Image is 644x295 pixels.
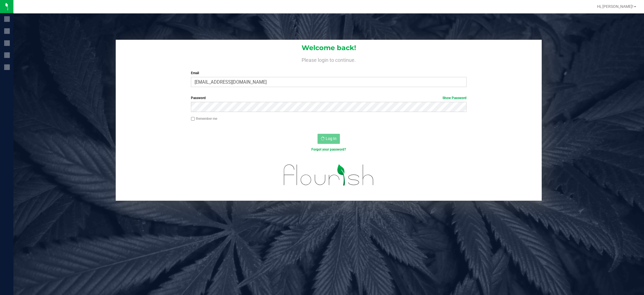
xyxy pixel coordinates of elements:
[116,56,542,63] h4: Please login to continue.
[318,134,340,144] button: Log In
[191,117,195,121] input: Remember me
[191,96,206,100] span: Password
[311,147,346,151] a: Forgot your password?
[116,44,542,51] h1: Welcome back!
[442,96,467,100] a: Show Password
[276,158,382,192] img: flourish_logo.svg
[191,116,217,121] label: Remember me
[597,4,633,9] span: Hi, [PERSON_NAME]!
[326,136,337,141] span: Log In
[191,71,467,76] label: Email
